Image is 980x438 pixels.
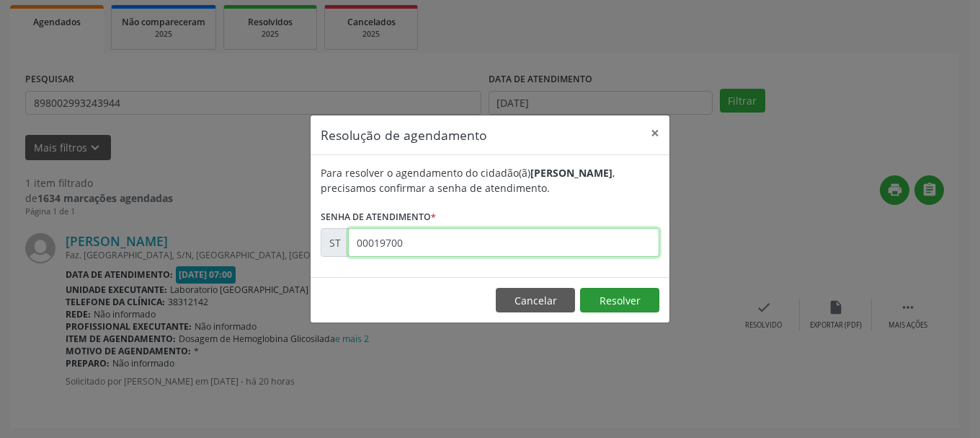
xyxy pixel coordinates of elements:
[321,206,436,228] label: Senha de atendimento
[641,115,669,151] button: Close
[496,288,575,312] button: Cancelar
[321,126,487,144] h5: Resolução de agendamento
[321,165,659,196] div: Para resolver o agendamento do cidadão(ã) , precisamos confirmar a senha de atendimento.
[321,228,349,257] div: ST
[580,288,659,312] button: Resolver
[530,166,612,180] b: [PERSON_NAME]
